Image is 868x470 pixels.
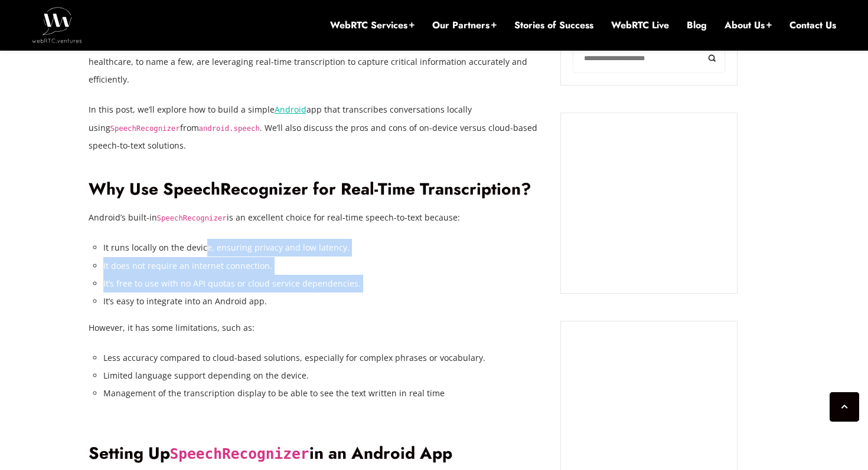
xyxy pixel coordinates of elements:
li: Management of the transcription display to be able to see the text written in real time [103,384,543,402]
button: Search [699,43,725,73]
a: WebRTC Services [330,19,415,32]
code: SpeechRecognizer [170,445,309,462]
a: Contact Us [789,19,836,32]
h2: Why Use SpeechRecognizer for Real-Time Transcription? [89,179,543,200]
iframe: Embedded CTA [573,125,725,282]
a: Blog [687,19,707,32]
li: It’s easy to integrate into an Android app. [103,292,543,310]
a: Our Partners [432,19,497,32]
a: Stories of Success [514,19,593,32]
p: However, it has some limitations, such as: [89,319,543,337]
code: android.speech [199,124,260,133]
li: It’s free to use with no API quotas or cloud service dependencies. [103,275,543,292]
p: In this post, we’ll explore how to build a simple app that transcribes conversations locally usin... [89,101,543,154]
a: WebRTC Live [611,19,669,32]
li: Less accuracy compared to cloud-based solutions, especially for complex phrases or vocabulary. [103,349,543,367]
li: Limited language support depending on the device. [103,367,543,384]
img: WebRTC.ventures [32,7,82,42]
code: SpeechRecognizer [110,124,180,133]
h2: Setting Up in an Android App [89,443,543,464]
li: It runs locally on the device, ensuring privacy and low latency. [103,239,543,257]
code: SpeechRecognizer [157,214,227,222]
p: Android’s built-in is an excellent choice for real-time speech-to-text because: [89,209,543,226]
li: It does not require an internet connection. [103,257,543,275]
a: Android [275,104,306,115]
a: About Us [725,19,772,32]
